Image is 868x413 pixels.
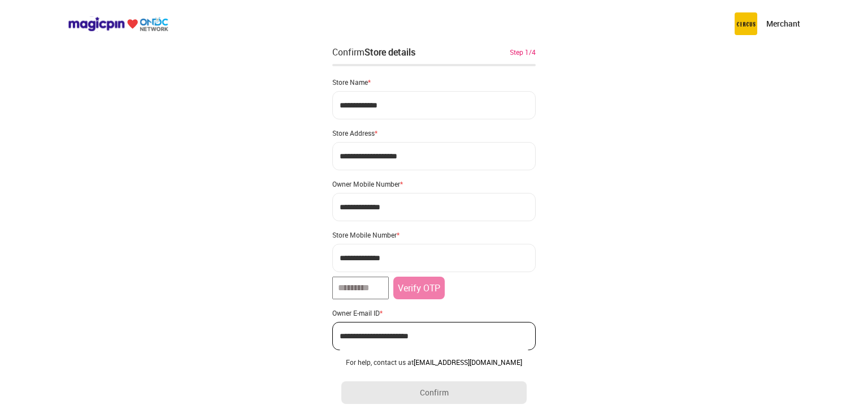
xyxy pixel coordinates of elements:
[735,12,757,35] img: circus.b677b59b.png
[332,179,536,188] div: Owner Mobile Number
[341,381,527,404] button: Confirm
[332,128,536,137] div: Store Address
[364,46,415,58] div: Store details
[332,78,536,87] div: Store Name
[766,18,800,29] p: Merchant
[332,230,536,239] div: Store Mobile Number
[332,45,415,59] div: Confirm
[341,358,527,367] div: For help, contact us at
[332,308,536,317] div: Owner E-mail ID
[68,16,168,32] img: ondc-logo-new-small.8a59708e.svg
[393,277,445,299] button: Verify OTP
[414,358,522,367] a: [EMAIL_ADDRESS][DOMAIN_NAME]
[510,47,536,57] div: Step 1/4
